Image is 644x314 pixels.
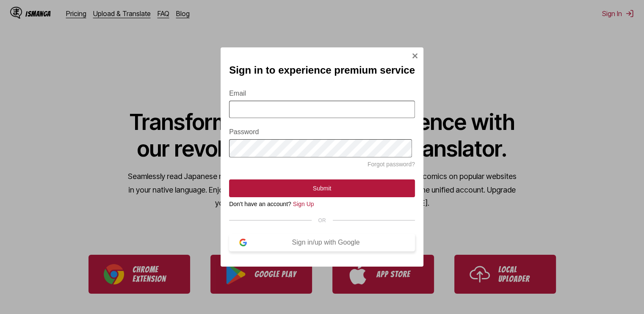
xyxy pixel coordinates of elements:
[239,239,247,246] img: google-logo
[229,90,415,97] label: Email
[368,161,415,168] a: Forgot password?
[412,52,418,59] img: Close
[221,47,423,266] div: Sign In Modal
[293,201,314,207] a: Sign Up
[229,128,415,136] label: Password
[229,64,415,76] h2: Sign in to experience premium service
[229,234,415,251] button: Sign in/up with Google
[247,239,405,246] div: Sign in/up with Google
[229,218,415,223] div: OR
[229,179,415,197] button: Submit
[229,201,415,207] div: Don't have an account?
